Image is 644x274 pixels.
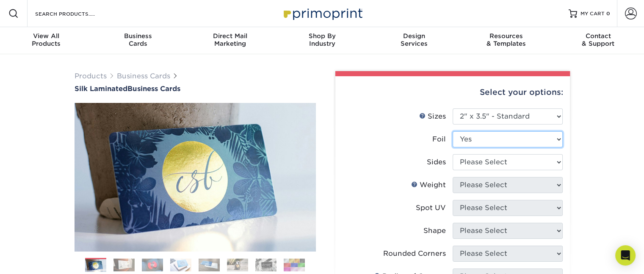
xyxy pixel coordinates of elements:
a: Business Cards [117,72,170,80]
a: Silk LaminatedBusiness Cards [75,85,316,93]
span: Resources [460,32,552,40]
h1: Business Cards [75,85,316,93]
a: Direct MailMarketing [184,27,276,54]
span: 0 [606,11,610,17]
span: Contact [552,32,644,40]
div: Sides [427,157,446,167]
a: Resources& Templates [460,27,552,54]
div: Services [368,32,460,47]
img: Business Cards 05 [199,258,220,271]
img: Primoprint [280,4,365,22]
div: & Support [552,32,644,47]
div: Rounded Corners [383,249,446,259]
a: Shop ByIndustry [276,27,368,54]
input: SEARCH PRODUCTS..... [34,8,117,19]
div: & Templates [460,32,552,47]
a: Products [75,72,107,80]
div: Foil [432,134,446,144]
div: Shape [423,226,446,236]
a: Contact& Support [552,27,644,54]
img: Business Cards 03 [142,258,163,271]
span: Silk Laminated [75,85,127,93]
img: Business Cards 06 [227,258,248,271]
div: Sizes [419,111,446,122]
span: MY CART [580,10,605,17]
div: Select your options: [342,76,563,108]
span: Shop By [276,32,368,40]
span: Design [368,32,460,40]
span: Business [92,32,184,40]
a: DesignServices [368,27,460,54]
img: Business Cards 04 [170,258,191,271]
img: Business Cards 07 [255,258,276,271]
div: Cards [92,32,184,47]
a: BusinessCards [92,27,184,54]
div: Spot UV [416,203,446,213]
div: Weight [411,180,446,190]
div: Industry [276,32,368,47]
div: Marketing [184,32,276,47]
img: Business Cards 08 [284,258,305,271]
img: Business Cards 02 [113,258,135,271]
span: Direct Mail [184,32,276,40]
div: Open Intercom Messenger [615,245,636,266]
